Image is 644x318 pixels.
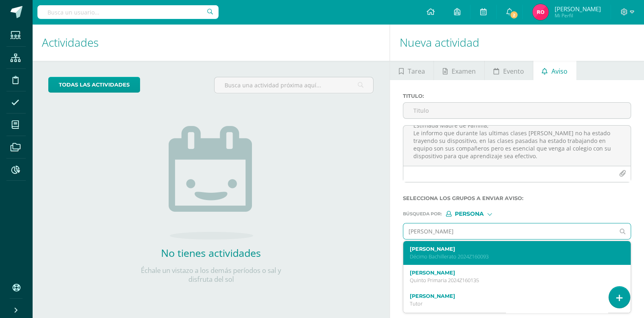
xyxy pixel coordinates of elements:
[434,61,484,80] a: Examen
[169,126,253,240] img: no_activities.png
[403,93,631,99] label: Titulo :
[485,61,533,80] a: Evento
[37,5,219,19] input: Busca un usuario...
[503,62,524,81] span: Evento
[403,223,615,239] input: Ej. Mario Galindo
[510,10,518,19] span: 2
[42,24,380,61] h1: Actividades
[446,211,506,217] div: [object Object]
[551,62,568,81] span: Aviso
[533,61,576,80] a: Aviso
[410,293,615,299] label: [PERSON_NAME]
[533,4,549,20] img: 9ed3ab4ddce8f95826e4430dc4482ce6.png
[390,61,433,80] a: Tarea
[455,212,484,216] span: Persona
[410,270,615,276] label: [PERSON_NAME]
[410,277,615,284] p: Quinto Primaria 2024Z160135
[215,77,373,93] input: Busca una actividad próxima aquí...
[408,62,425,81] span: Tarea
[130,246,291,260] h2: No tienes actividades
[410,253,615,260] p: Décimo Bachillerato 2024Z160093
[410,246,615,252] label: [PERSON_NAME]
[452,62,476,81] span: Examen
[130,266,291,284] p: Échale un vistazo a los demás períodos o sal y disfruta del sol
[555,5,601,13] span: [PERSON_NAME]
[400,24,634,61] h1: Nueva actividad
[403,103,631,118] input: Titulo
[403,126,631,166] textarea: Estimada Madre de Familia, Le informo que durante las ultimas clases [PERSON_NAME] no ha estado t...
[555,12,601,19] span: Mi Perfil
[403,195,631,201] label: Selecciona los grupos a enviar aviso :
[410,300,615,307] p: Tutor
[48,77,140,93] a: todas las Actividades
[403,212,442,216] span: Búsqueda por :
